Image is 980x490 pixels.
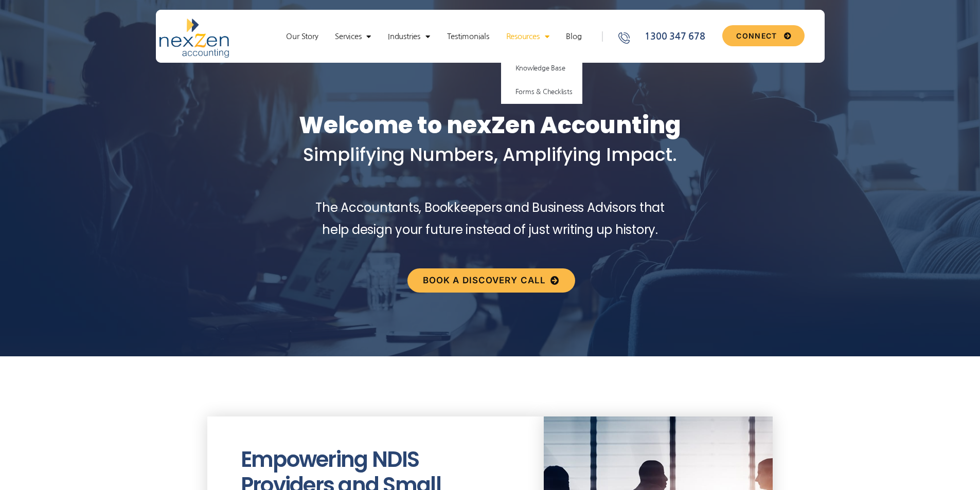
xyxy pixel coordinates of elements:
a: Blog [561,31,586,42]
nav: Menu [271,31,596,42]
a: 1300 347 678 [617,30,719,44]
span: Simplifying Numbers, Amplifying Impact. [303,142,677,167]
a: Forms & Checklists [501,80,583,104]
span: Book a discovery call [423,276,546,285]
a: Testimonials [442,31,494,42]
span: The Accountants, Bookkeepers and Business Advisors that help design your future instead of just w... [315,199,665,238]
a: CONNECT [722,25,804,46]
a: Services [330,31,376,42]
span: 1300 347 678 [642,30,705,44]
a: Our Story [281,31,323,42]
a: Industries [383,31,435,42]
a: Resources [501,31,555,42]
ul: Resources [501,57,583,104]
span: CONNECT [736,32,777,40]
a: Book a discovery call [407,268,575,293]
a: Knowledge Base [501,57,583,80]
